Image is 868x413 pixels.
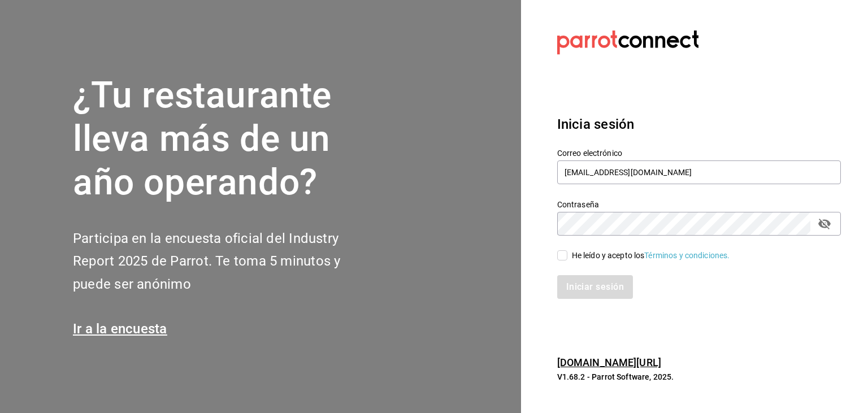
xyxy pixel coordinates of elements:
[73,227,378,296] h2: Participa en la encuesta oficial del Industry Report 2025 de Parrot. Te toma 5 minutos y puede se...
[557,201,841,208] label: Contraseña
[557,149,841,157] label: Correo electrónico
[73,74,378,204] h1: ¿Tu restaurante lleva más de un año operando?
[557,371,841,382] p: V1.68.2 - Parrot Software, 2025.
[572,250,730,262] div: He leído y acepto los
[644,251,730,260] a: Términos y condiciones.
[557,160,841,184] input: Ingresa tu correo electrónico
[557,114,841,134] h3: Inicia sesión
[73,321,167,337] a: Ir a la encuesta
[557,357,661,368] a: [DOMAIN_NAME][URL]
[815,214,834,233] button: passwordField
